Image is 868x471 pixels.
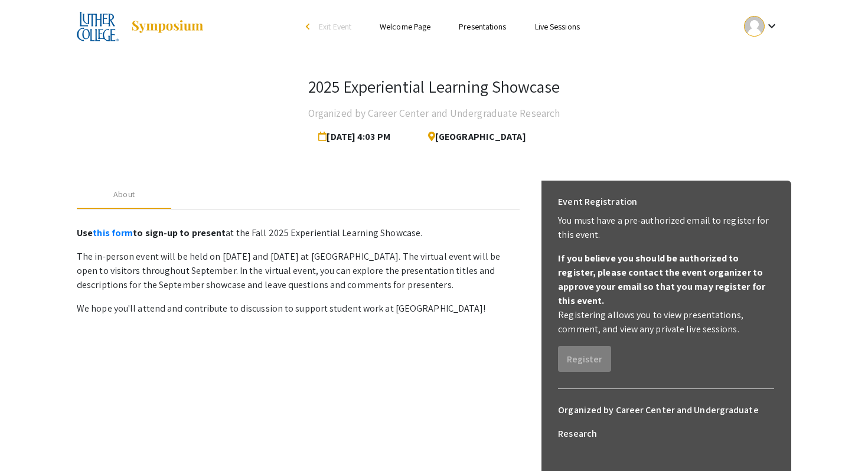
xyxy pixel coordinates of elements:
a: Presentations [459,21,506,32]
span: [GEOGRAPHIC_DATA] [419,125,526,149]
img: Symposium by ForagerOne [130,19,204,34]
p: at the Fall 2025 Experiential Learning Showcase. [77,226,520,240]
h4: Organized by Career Center and Undergraduate Research [308,102,560,125]
span: Exit Event [319,21,351,32]
img: 2025 Experiential Learning Showcase [77,12,119,41]
b: If you believe you should be authorized to register, please contact the event organizer to approv... [558,252,765,307]
a: Live Sessions [535,21,580,32]
span: [DATE] 4:03 PM [318,125,395,149]
div: arrow_back_ios [306,23,313,30]
iframe: Chat [9,418,50,462]
p: We hope you'll attend and contribute to discussion to support student work at [GEOGRAPHIC_DATA]! [77,302,520,316]
button: Register [558,346,611,372]
p: You must have a pre-authorized email to register for this event. [558,214,774,242]
div: About [113,188,135,201]
a: this form [93,227,133,239]
button: Expand account dropdown [732,13,791,40]
a: Welcome Page [380,21,430,32]
h3: 2025 Experiential Learning Showcase [308,77,560,97]
mat-icon: Expand account dropdown [765,19,779,33]
p: Registering allows you to view presentations, comment, and view any private live sessions. [558,308,774,336]
h6: Event Registration [558,190,637,214]
strong: Use to sign-up to present [77,227,226,239]
h6: Organized by Career Center and Undergraduate Research [558,398,774,446]
p: The in-person event will be held on [DATE] and [DATE] at [GEOGRAPHIC_DATA]. The virtual event wil... [77,250,520,292]
a: 2025 Experiential Learning Showcase [77,12,204,41]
